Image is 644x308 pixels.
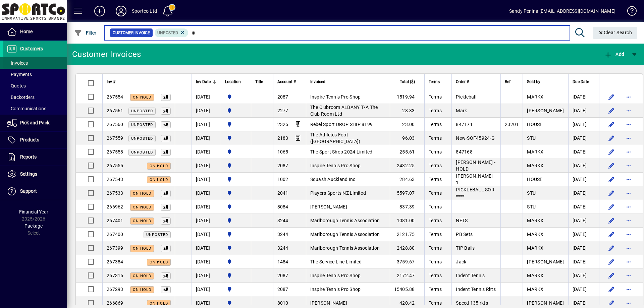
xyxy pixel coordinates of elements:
span: Sportco Ltd Warehouse [225,107,247,114]
div: Total ($) [394,78,421,85]
span: Communications [7,106,46,111]
td: 28.33 [390,104,424,118]
a: Home [3,23,67,40]
span: MARKX [527,273,543,278]
span: 2277 [277,108,288,113]
td: [DATE] [568,228,599,241]
span: Sportco Ltd Warehouse [225,299,247,307]
td: [DATE] [192,104,221,118]
div: Customer Invoices [72,49,141,60]
span: Clear Search [598,30,632,35]
button: More options [624,146,634,157]
td: [DATE] [192,145,221,159]
span: 267401 [107,218,123,223]
td: 2121.75 [390,228,424,241]
a: Communications [3,103,67,114]
span: The Clubroom ALBANY T/A The Club Room Ltd [310,105,378,117]
button: More options [624,243,634,253]
span: PB Sets [456,232,473,237]
span: STU [527,190,536,196]
span: New-SOF45924-G [456,135,495,141]
a: Pick and Pack [3,115,67,131]
span: 2087 [277,273,288,278]
button: More options [624,215,634,226]
span: Speed 135 rkts [456,300,488,306]
span: NETS [456,218,468,223]
span: On hold [133,246,151,251]
span: Settings [20,171,37,177]
span: Sportco Ltd Warehouse [225,148,247,156]
span: 267555 [107,163,123,168]
td: 23.00 [390,118,424,131]
td: [DATE] [192,200,221,214]
span: Unposted [146,233,168,237]
span: Add [604,52,624,57]
button: Edit [606,188,617,198]
span: Terms [429,300,442,306]
span: HOUSE [527,122,542,127]
span: On hold [150,178,168,182]
span: On hold [133,288,151,292]
button: More options [624,174,634,185]
button: Edit [606,284,617,295]
div: Invoiced [310,78,386,85]
span: Account # [277,78,296,85]
a: Products [3,132,67,148]
span: Sportco Ltd Warehouse [225,244,247,252]
span: MARKX [527,287,543,292]
span: Unposted [157,30,178,35]
span: Indent Tennis [456,273,485,278]
span: 8084 [277,204,288,209]
div: Sandy Penina [EMAIL_ADDRESS][DOMAIN_NAME] [509,6,615,16]
span: Sportco Ltd Warehouse [225,286,247,293]
span: 267561 [107,108,123,113]
span: Sportco Ltd Warehouse [225,231,247,238]
span: On hold [133,274,151,278]
button: Edit [606,119,617,130]
a: Invoices [3,57,67,69]
span: Package [24,223,43,229]
span: Terms [429,94,442,100]
span: MARKX [527,163,543,168]
span: Terms [429,163,442,168]
button: More options [624,105,634,116]
span: 267558 [107,149,123,155]
span: Terms [429,177,442,182]
button: More options [624,284,634,295]
button: More options [624,201,634,212]
span: [PERSON_NAME] [527,108,564,113]
span: [PERSON_NAME] 1 [456,173,493,185]
td: 2432.25 [390,159,424,173]
span: Inv Date [196,78,211,85]
a: Payments [3,69,67,80]
td: [DATE] [568,131,599,145]
span: MARKX [527,232,543,237]
span: Support [20,188,37,194]
span: 266962 [107,204,123,209]
span: Inspire Tennis Pro Shop [310,287,361,292]
a: Settings [3,166,67,183]
span: Inspire Tennis Pro Shop [310,94,361,100]
button: Edit [606,146,617,157]
div: Order # [456,78,496,85]
span: Due Date [573,78,589,85]
td: 15405.88 [390,283,424,296]
span: Terms [429,190,442,196]
span: 267399 [107,245,123,251]
span: Marlborough Tennis Association [310,232,380,237]
span: Mark [456,108,467,113]
span: 3244 [277,218,288,223]
span: Filter [74,30,97,36]
div: Ref [505,78,519,85]
td: [DATE] [192,241,221,255]
span: Inspire Tennis Pro Shop [310,163,361,168]
td: 255.61 [390,145,424,159]
button: More options [624,160,634,171]
td: [DATE] [192,118,221,131]
button: Add [89,5,110,17]
span: MARKX [527,94,543,100]
td: [DATE] [192,131,221,145]
span: 847171 [456,122,473,127]
span: [PERSON_NAME] [310,204,347,209]
button: Edit [606,133,617,143]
